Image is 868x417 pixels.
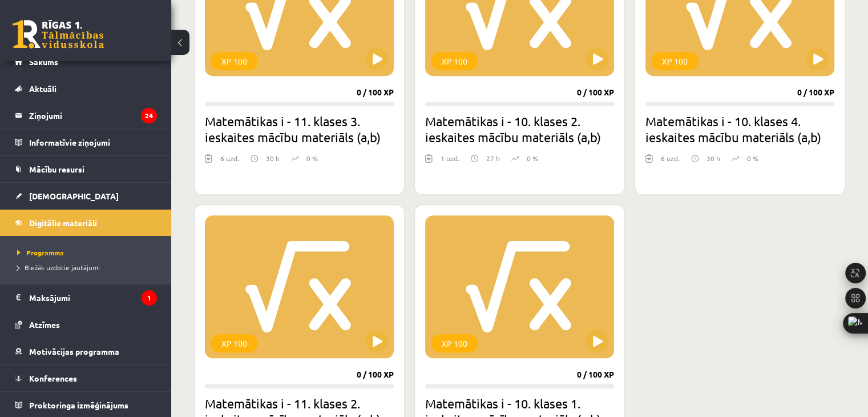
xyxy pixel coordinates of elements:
div: XP 100 [211,52,258,70]
a: Programma [17,247,160,258]
a: Digitālie materiāli [15,210,157,236]
div: XP 100 [431,334,478,352]
div: XP 100 [651,52,699,70]
a: Informatīvie ziņojumi [15,129,157,155]
span: Programma [17,248,64,257]
a: Konferences [15,365,157,391]
h2: Matemātikas i - 10. klases 4. ieskaites mācību materiāls (a,b) [645,113,834,145]
p: 0 % [747,153,758,163]
a: Ziņojumi24 [15,102,157,129]
span: Atzīmes [29,319,60,330]
a: Atzīmes [15,311,157,338]
span: Aktuāli [29,83,56,94]
span: Motivācijas programma [29,346,119,356]
div: 6 uzd. [661,153,680,170]
div: 1 uzd. [441,153,459,170]
legend: Maksājumi [29,284,157,311]
span: [DEMOGRAPHIC_DATA] [29,191,119,201]
i: 1 [142,290,157,306]
p: 0 % [527,153,538,163]
h2: Matemātikas i - 10. klases 2. ieskaites mācību materiāls (a,b) [425,113,614,145]
span: Konferences [29,373,77,383]
a: Biežāk uzdotie jautājumi [17,262,160,272]
span: Digitālie materiāli [29,218,97,228]
legend: Ziņojumi [29,102,157,129]
legend: Informatīvie ziņojumi [29,129,157,155]
a: Aktuāli [15,75,157,102]
span: Sākums [29,57,58,67]
a: [DEMOGRAPHIC_DATA] [15,183,157,209]
p: 0 % [306,153,318,163]
p: 30 h [706,153,720,163]
i: 24 [141,108,157,123]
a: Mācību resursi [15,156,157,182]
a: Maksājumi1 [15,284,157,311]
div: XP 100 [211,334,258,352]
span: Mācību resursi [29,164,84,174]
span: Biežāk uzdotie jautājumi [17,263,100,272]
p: 27 h [486,153,500,163]
a: Motivācijas programma [15,338,157,364]
div: 6 uzd. [220,153,239,170]
span: Proktoringa izmēģinājums [29,400,128,410]
div: XP 100 [431,52,478,70]
p: 30 h [266,153,280,163]
h2: Matemātikas i - 11. klases 3. ieskaites mācību materiāls (a,b) [205,113,394,145]
a: Rīgas 1. Tālmācības vidusskola [13,20,104,49]
a: Sākums [15,49,157,75]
